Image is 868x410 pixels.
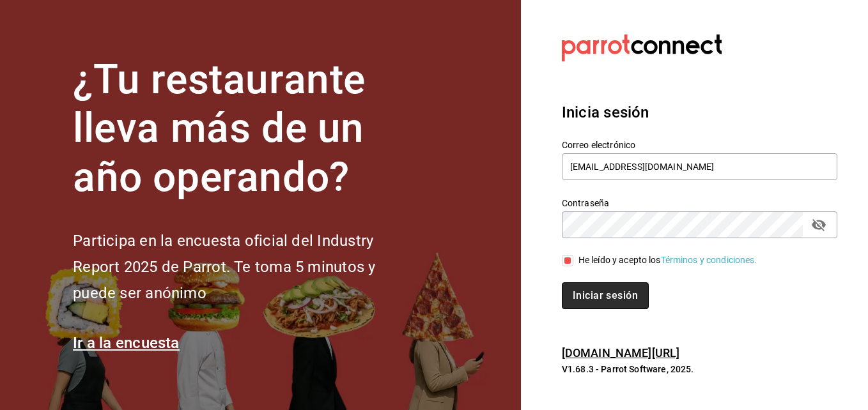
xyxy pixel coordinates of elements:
a: Términos y condiciones. [661,255,757,265]
button: passwordField [808,214,830,236]
label: Correo electrónico [562,140,837,149]
label: Contraseña [562,198,837,207]
h3: Inicia sesión [562,101,837,124]
p: V1.68.3 - Parrot Software, 2025. [562,363,837,376]
h1: ¿Tu restaurante lleva más de un año operando? [73,56,418,202]
h2: Participa en la encuesta oficial del Industry Report 2025 de Parrot. Te toma 5 minutos y puede se... [73,228,418,306]
a: [DOMAIN_NAME][URL] [562,346,679,360]
a: Ir a la encuesta [73,334,180,352]
input: Ingresa tu correo electrónico [562,153,837,180]
div: He leído y acepto los [578,254,757,267]
button: Iniciar sesión [562,282,649,309]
